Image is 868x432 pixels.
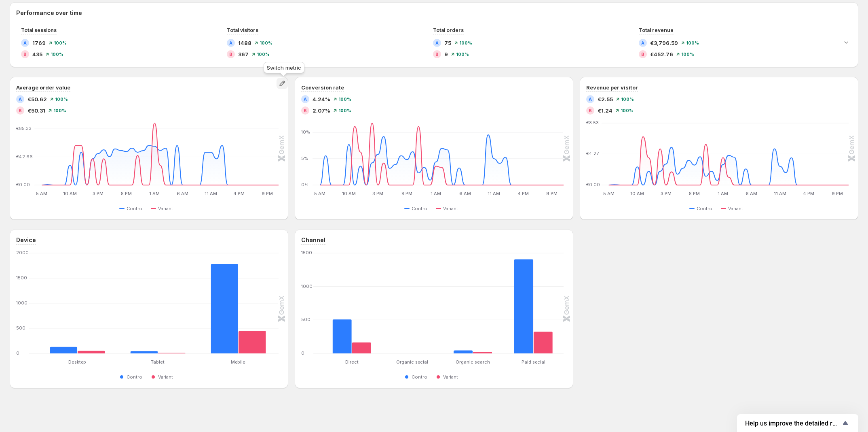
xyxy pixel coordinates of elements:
[119,372,147,382] button: Control
[234,191,245,196] text: 4 PM
[32,50,42,58] span: 435
[36,191,47,196] text: 5 AM
[401,191,412,196] text: 8 PM
[314,191,325,196] text: 5 AM
[435,40,439,45] h2: A
[16,325,25,331] text: 500
[352,323,371,353] rect: Variant 164
[53,108,66,113] span: 100 %
[16,182,30,187] text: €0.00
[621,97,634,102] span: 100 %
[681,52,694,57] span: 100 %
[404,204,432,213] button: Control
[443,253,503,353] g: Organic search: Control 44,Variant 21
[16,350,19,356] text: 0
[333,300,352,353] rect: Control 507
[393,334,412,353] rect: Control 1
[238,50,249,58] span: 367
[304,108,307,113] h2: B
[630,191,644,196] text: 10 AM
[431,191,441,196] text: 1 AM
[689,191,700,196] text: 8 PM
[16,154,33,160] text: €42.66
[21,27,57,33] span: Total sessions
[16,126,32,131] text: €85.33
[229,40,232,45] h2: A
[50,328,78,353] rect: Control 130
[27,95,47,103] span: €50.62
[93,191,103,196] text: 3 PM
[63,191,77,196] text: 10 AM
[745,418,850,428] button: Show survey - Help us improve the detailed report for A/B campaigns
[78,332,105,353] rect: Variant 52
[32,39,46,47] span: 1769
[119,204,147,213] button: Control
[456,52,469,57] span: 100 %
[51,52,63,57] span: 100 %
[121,191,132,196] text: 8 PM
[589,108,592,113] h2: B
[436,372,461,382] button: Variant
[238,39,251,47] span: 1488
[517,191,529,196] text: 4 PM
[16,250,29,255] text: 2000
[382,253,443,353] g: Organic social: Control 1,Variant 0
[586,120,599,126] text: €8.53
[444,39,451,47] span: 75
[211,253,239,353] rect: Control 1783
[603,191,615,196] text: 5 AM
[158,205,173,212] span: Variant
[435,52,439,57] h2: B
[262,191,273,196] text: 9 PM
[444,50,448,58] span: 9
[301,283,313,289] text: 1000
[158,334,186,353] rect: Variant 11
[721,204,746,213] button: Variant
[443,205,458,212] span: Variant
[412,374,429,380] span: Control
[533,312,553,353] rect: Variant 324
[718,191,728,196] text: 1 AM
[239,312,266,353] rect: Variant 446
[131,332,158,353] rect: Control 45
[55,97,68,102] span: 100 %
[473,333,492,353] rect: Variant 21
[151,204,176,213] button: Variant
[227,27,258,33] span: Total visitors
[803,191,814,196] text: 4 PM
[436,204,461,213] button: Variant
[37,253,118,353] g: Desktop: Control 130,Variant 52
[19,108,22,113] h2: B
[650,50,673,58] span: €452.76
[260,40,272,45] span: 100 %
[16,275,27,281] text: 1500
[301,236,325,244] h3: Channel
[127,205,144,212] span: Control
[127,374,144,380] span: Control
[338,97,351,102] span: 100 %
[304,97,307,102] h2: A
[313,106,330,115] span: 2.07%
[23,40,27,45] h2: A
[689,204,717,213] button: Control
[396,359,428,365] text: Organic social
[598,106,612,115] span: €1.24
[488,191,501,196] text: 11 AM
[345,359,359,365] text: Direct
[301,129,310,135] text: 10%
[522,359,545,365] text: Paid social
[301,155,308,161] text: 5%
[841,36,852,48] button: Expand chart
[16,9,852,17] h2: Performance over time
[641,40,644,45] h2: A
[586,182,600,187] text: €0.00
[589,97,592,102] h2: A
[301,83,344,92] h3: Conversion rate
[16,300,27,306] text: 1000
[229,52,232,57] h2: B
[301,182,308,187] text: 0%
[19,97,22,102] h2: A
[23,52,27,57] h2: B
[745,419,841,427] span: Help us improve the detailed report for A/B campaigns
[158,374,173,380] span: Variant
